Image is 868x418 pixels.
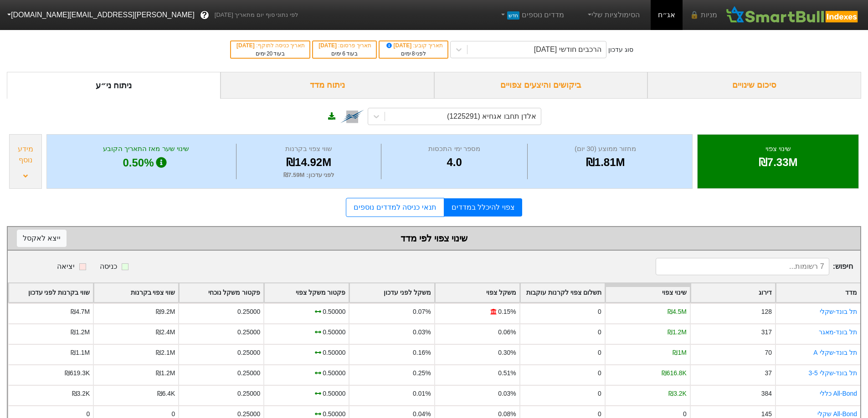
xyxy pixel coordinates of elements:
[340,105,364,128] img: tase link
[385,42,413,49] span: [DATE]
[507,11,519,20] span: חדש
[264,283,349,302] div: Toggle SortBy
[239,154,379,171] div: ₪14.92M
[318,41,371,50] div: תאריך פרסום :
[236,41,305,50] div: תאריך כניסה לתוקף :
[765,368,771,378] div: 37
[444,198,522,217] a: צפוי להיכלל במדדים
[413,307,431,317] div: 0.07%
[776,283,860,302] div: Toggle SortBy
[100,261,117,272] div: כניסה
[817,410,857,418] a: All-Bond שקלי
[156,368,175,378] div: ₪1.2M
[761,389,772,398] div: 384
[413,368,431,378] div: 0.25%
[157,389,175,398] div: ₪6.4K
[598,327,601,337] div: 0
[384,154,525,171] div: 4.0
[820,308,858,315] a: תל בונד-שקלי
[94,283,178,302] div: Toggle SortBy
[765,348,771,358] div: 70
[598,389,601,398] div: 0
[58,154,234,171] div: 0.50%
[498,389,516,398] div: 0.03%
[237,348,260,358] div: 0.25000
[7,72,221,99] div: ניתוח ני״ע
[498,348,516,358] div: 0.30%
[202,9,207,21] span: ?
[346,198,444,217] a: תנאי כניסה למדדים נוספים
[520,283,605,302] div: Toggle SortBy
[495,6,568,24] a: מדדים נוספיםחדש
[323,348,345,358] div: 0.50000
[384,41,443,50] div: תאריך קובע :
[71,327,90,337] div: ₪1.2M
[813,349,857,356] a: תל בונד-שקלי A
[58,144,234,154] div: שינוי שער מאז התאריך הקובע
[668,389,687,398] div: ₪3.2K
[318,50,371,58] div: בעוד ימים
[342,50,345,57] span: 6
[582,6,643,24] a: הסימולציות שלי
[237,327,260,337] div: 0.25000
[267,50,272,57] span: 20
[318,42,338,49] span: [DATE]
[57,261,75,272] div: יציאה
[709,144,847,154] div: שינוי צפוי
[384,50,443,58] div: לפני ימים
[215,10,298,20] span: לפי נתוני סוף יום מתאריך [DATE]
[237,389,260,398] div: 0.25000
[412,50,415,57] span: 8
[239,144,379,154] div: שווי צפוי בקרנות
[447,111,536,122] div: אלדן תחבו אגחיא (1225291)
[413,389,431,398] div: 0.01%
[819,328,858,336] a: תל בונד-מאגר
[434,72,648,99] div: ביקושים והיצעים צפויים
[9,283,93,302] div: Toggle SortBy
[12,144,39,166] div: מידע נוסף
[656,258,853,275] span: חיפוש :
[647,72,861,99] div: סיכום שינויים
[413,348,431,358] div: 0.16%
[761,307,772,317] div: 128
[221,72,434,99] div: ניתוח מדד
[239,171,379,180] div: לפני עדכון : ₪7.59M
[384,144,525,154] div: מספר ימי התכסות
[236,50,305,58] div: בעוד ימים
[17,230,67,247] button: ייצא לאקסל
[691,283,775,302] div: Toggle SortBy
[498,368,516,378] div: 0.51%
[72,389,90,398] div: ₪3.2K
[498,307,516,317] div: 0.15%
[673,348,686,358] div: ₪1M
[156,307,175,317] div: ₪9.2M
[413,327,431,337] div: 0.03%
[534,44,601,55] div: הרכבים חודשי [DATE]
[724,6,861,24] img: SmartBull
[820,390,857,397] a: All-Bond כללי
[656,258,829,275] input: 7 רשומות...
[237,368,260,378] div: 0.25000
[530,154,681,171] div: ₪1.81M
[236,42,256,49] span: [DATE]
[598,368,601,378] div: 0
[662,368,687,378] div: ₪616.8K
[71,307,90,317] div: ₪4.7M
[323,307,345,317] div: 0.50000
[530,144,681,154] div: מחזור ממוצע (30 יום)
[156,348,175,358] div: ₪2.1M
[668,307,687,317] div: ₪4.5M
[17,232,851,245] div: שינוי צפוי לפי מדד
[323,389,345,398] div: 0.50000
[237,307,260,317] div: 0.25000
[598,307,601,317] div: 0
[668,327,687,337] div: ₪1.2M
[608,45,633,55] div: סוג עדכון
[349,283,434,302] div: Toggle SortBy
[598,348,601,358] div: 0
[761,327,772,337] div: 317
[179,283,263,302] div: Toggle SortBy
[323,327,345,337] div: 0.50000
[606,283,690,302] div: Toggle SortBy
[71,348,90,358] div: ₪1.1M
